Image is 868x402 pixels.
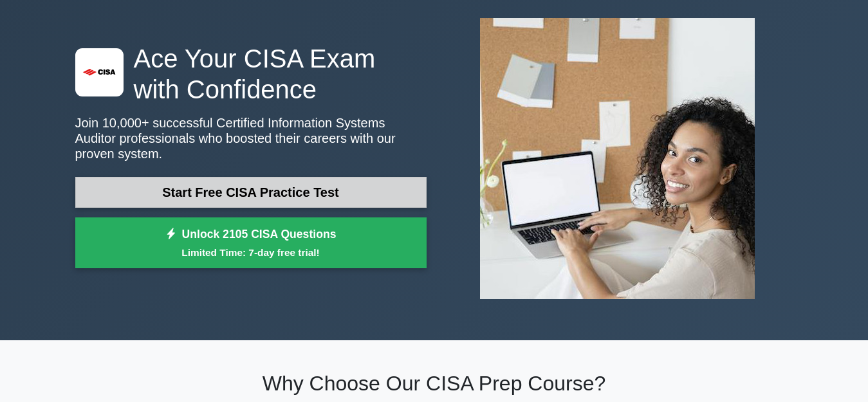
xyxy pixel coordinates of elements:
h1: Ace Your CISA Exam with Confidence [75,43,427,105]
a: Unlock 2105 CISA QuestionsLimited Time: 7-day free trial! [75,217,427,269]
h2: Why Choose Our CISA Prep Course? [75,371,793,396]
p: Join 10,000+ successful Certified Information Systems Auditor professionals who boosted their car... [75,115,427,161]
a: Start Free CISA Practice Test [75,177,427,208]
small: Limited Time: 7-day free trial! [91,245,411,260]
